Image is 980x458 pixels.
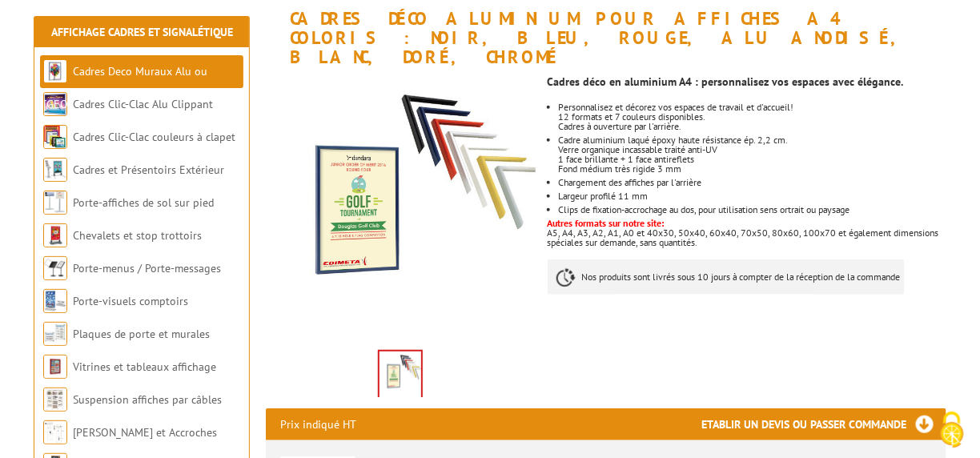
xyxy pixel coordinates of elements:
img: Porte-visuels comptoirs [43,289,67,313]
a: Plaques de porte et murales [73,327,210,341]
a: Porte-menus / Porte-messages [73,261,221,275]
img: panneaux_cadres_21832nr_1.jpg [266,75,536,345]
img: Chevalets et stop trottoirs [43,223,67,247]
li: Largeur profilé 11 mm [559,191,946,201]
h3: Etablir un devis ou passer commande [701,408,946,440]
img: Porte-menus / Porte-messages [43,256,67,280]
a: Cadres Clic-Clac Alu Clippant [73,97,213,111]
a: Vitrines et tableaux affichage [73,360,216,374]
a: Chevalets et stop trottoirs [73,228,202,243]
li: Clips de fixation-accrochage au dos, pour utilisation sens ortrait ou paysage [559,205,946,215]
a: Affichage Cadres et Signalétique [51,25,233,39]
img: Cadres Clic-Clac couleurs à clapet [43,125,67,149]
li: Chargement des affiches par l'arrière [559,178,946,187]
p: A5, A4, A3, A2, A1, A0 et 40x30, 50x40, 60x40, 70x50, 80x60, 100x70 et également dimensions spéci... [548,228,946,247]
p: Nos produits sont livrés sous 10 jours à compter de la réception de la commande [548,259,905,295]
li: Personnalisez et décorez vos espaces de travail et d'accueil! 12 formats et 7 couleurs disponible... [559,102,946,131]
img: Cimaises et Accroches tableaux [43,420,67,444]
img: Suspension affiches par câbles [43,388,67,412]
img: Cookies (fenêtre modale) [932,410,972,450]
font: Autres formats sur notre site: [548,217,665,229]
img: Cadres Deco Muraux Alu ou Bois [43,59,67,83]
img: Vitrines et tableaux affichage [43,355,67,379]
a: Cadres et Présentoirs Extérieur [73,163,224,177]
img: Plaques de porte et murales [43,322,67,346]
button: Cookies (fenêtre modale) [924,404,980,458]
img: Porte-affiches de sol sur pied [43,191,67,215]
img: panneaux_cadres_21832nr_1.jpg [380,352,421,401]
a: Porte-visuels comptoirs [73,294,188,308]
strong: Cadres déco en aluminium A4 : personnalisez vos espaces avec élégance. [548,74,904,89]
p: Prix indiqué HT [280,408,356,440]
li: Cadre aluminium laqué époxy haute résistance ép. 2,2 cm. Verre organique incassable traité anti-U... [559,135,946,174]
img: Cadres et Présentoirs Extérieur [43,158,67,182]
a: Cadres Clic-Clac couleurs à clapet [73,130,235,144]
a: Cadres Deco Muraux Alu ou [GEOGRAPHIC_DATA] [43,64,207,111]
a: Porte-affiches de sol sur pied [73,195,214,210]
a: Suspension affiches par câbles [73,392,222,407]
